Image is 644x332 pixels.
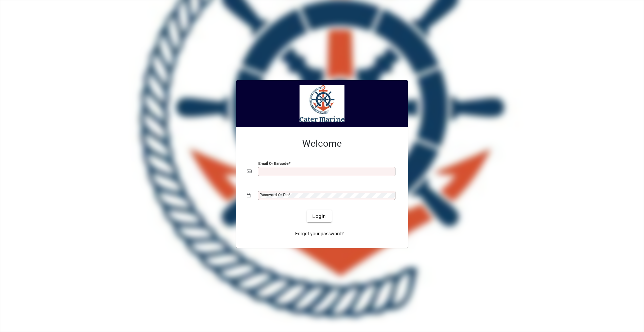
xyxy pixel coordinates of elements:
[292,228,346,240] a: Forgot your password?
[307,210,331,222] button: Login
[260,192,288,197] mat-label: Password or Pin
[258,161,288,166] mat-label: Email or Barcode
[312,213,326,220] span: Login
[295,230,344,237] span: Forgot your password?
[247,138,397,149] h2: Welcome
